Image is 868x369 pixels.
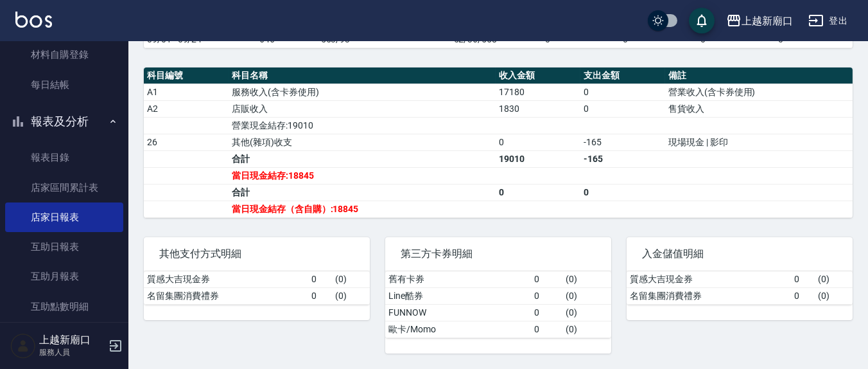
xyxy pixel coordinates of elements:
a: 每日結帳 [5,70,123,100]
td: 0 [791,271,815,288]
a: 材料自購登錄 [5,40,123,69]
td: 售貨收入 [665,100,853,117]
td: A1 [144,84,229,100]
a: 互助點數明細 [5,292,123,321]
td: 1830 [496,100,580,117]
p: 服務人員 [39,346,105,358]
th: 收入金額 [496,67,580,84]
td: 0 [531,321,562,337]
td: 17180 [496,84,580,100]
td: 現場現金 | 影印 [665,134,853,150]
span: 其他支付方式明細 [159,248,354,260]
td: 其他(雜項)收支 [229,134,496,150]
table: a dense table [627,271,853,305]
td: 舊有卡券 [385,271,531,288]
img: Person [10,333,36,359]
a: 互助日報表 [5,232,123,262]
td: A2 [144,100,229,117]
td: 0 [531,271,562,288]
td: 0 [496,184,580,201]
button: save [689,8,715,33]
td: ( 0 ) [562,287,611,304]
td: 0 [580,100,665,117]
table: a dense table [144,271,370,305]
td: 0 [531,304,562,321]
td: 0 [791,287,815,304]
td: 0 [308,271,333,288]
td: ( 0 ) [815,287,853,304]
td: ( 0 ) [562,271,611,288]
h5: 上越新廟口 [39,334,105,346]
td: ( 0 ) [332,287,370,304]
a: 店家區間累計表 [5,173,123,203]
td: 當日現金結存（含自購）:18845 [229,201,496,217]
td: 0 [308,287,333,304]
td: ( 0 ) [562,304,611,321]
div: 上越新廟口 [742,13,793,29]
td: ( 0 ) [815,271,853,288]
td: 質感大吉現金券 [144,271,308,288]
td: 0 [496,134,580,150]
td: 營業收入(含卡券使用) [665,84,853,100]
th: 科目名稱 [229,67,496,84]
a: 互助月報表 [5,262,123,291]
td: 當日現金結存:18845 [229,167,496,184]
th: 科目編號 [144,67,229,84]
th: 備註 [665,67,853,84]
span: 入金儲值明細 [642,248,837,260]
td: 合計 [229,184,496,201]
td: FUNNOW [385,304,531,321]
td: Line酷券 [385,287,531,304]
td: 0 [580,184,665,201]
td: 名留集團消費禮券 [144,287,308,304]
button: 報表及分析 [5,105,123,138]
td: 名留集團消費禮券 [627,287,791,304]
table: a dense table [385,271,611,338]
td: 0 [580,84,665,100]
a: 報表目錄 [5,143,123,172]
td: 26 [144,134,229,150]
span: 第三方卡券明細 [401,248,596,260]
td: -165 [580,134,665,150]
table: a dense table [144,67,853,218]
td: -165 [580,150,665,167]
td: ( 0 ) [562,321,611,337]
td: 19010 [496,150,580,167]
a: 店家日報表 [5,203,123,232]
img: Logo [15,12,52,28]
a: 互助業績報表 [5,321,123,351]
td: 合計 [229,150,496,167]
td: ( 0 ) [332,271,370,288]
td: 服務收入(含卡券使用) [229,84,496,100]
th: 支出金額 [580,67,665,84]
td: 營業現金結存:19010 [229,117,496,134]
td: 歐卡/Momo [385,321,531,337]
td: 0 [531,287,562,304]
button: 上越新廟口 [721,8,798,34]
td: 店販收入 [229,100,496,117]
td: 質感大吉現金券 [627,271,791,288]
button: 登出 [803,9,853,33]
